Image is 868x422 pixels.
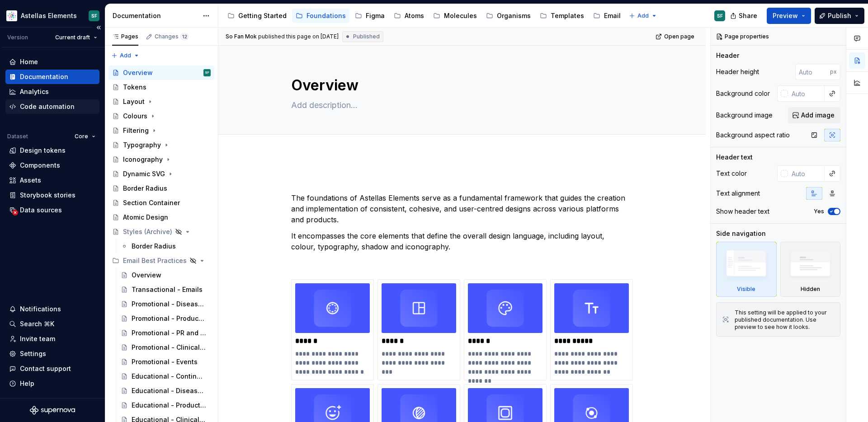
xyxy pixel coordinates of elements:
a: Educational - Continuing Medical Education (CME) [117,369,214,384]
img: b2369ad3-f38c-46c1-b2a2-f2452fdbdcd2.png [6,10,17,21]
a: Promotional - Events [117,355,214,369]
div: Background aspect ratio [716,131,790,140]
div: Colours [123,112,147,121]
a: Assets [5,173,99,188]
div: Promotional - Disease Awareness Template [132,300,206,309]
div: Email Best Practices [108,253,214,268]
div: This setting will be applied to your published documentation. Use preview to see how it looks. [735,309,835,331]
a: Layout [108,94,214,109]
div: Overview [132,271,161,280]
div: Educational - Product Mechanism [132,401,206,410]
div: Styles (Archive) [123,227,172,236]
label: Yes [814,208,824,215]
a: Educational - Product Mechanism [117,398,214,413]
div: Side navigation [716,229,766,238]
div: Header [716,51,739,60]
div: Dynamic SVG [123,169,165,178]
input: Auto [788,85,825,102]
a: Section Container [108,196,214,210]
img: 5d0b43c6-0dd7-4392-b28b-f37c98fba464.png [554,283,629,333]
div: Invite team [20,334,55,343]
a: Documentation [5,70,99,84]
div: Overview [123,68,153,77]
div: SF [205,68,209,77]
span: Open page [664,33,694,40]
div: Header text [716,153,753,162]
input: Auto [795,64,830,80]
button: Current draft [51,31,101,44]
div: Changes [155,33,189,40]
div: Email [604,11,621,20]
div: Components [20,161,60,170]
div: Organisms [497,11,531,20]
button: Add [626,9,660,22]
p: The foundations of Astellas Elements serve as a fundamental framework that guides the creation an... [291,192,633,225]
a: Tokens [108,80,214,94]
a: Promotional - Clinical Trials [117,340,214,355]
span: Preview [773,11,798,20]
svg: Supernova Logo [30,406,75,415]
a: Figma [351,9,388,23]
button: Add image [788,107,840,123]
button: Preview [767,8,811,24]
div: Documentation [113,11,198,20]
div: Border Radius [123,184,167,193]
a: Data sources [5,203,99,217]
button: Astellas ElementsSF [2,6,103,25]
a: Invite team [5,332,99,346]
a: Atoms [390,9,428,23]
div: Version [7,34,28,41]
div: Help [20,379,34,388]
button: Contact support [5,361,99,376]
a: Styles (Archive) [108,225,214,239]
div: Home [20,57,38,66]
a: Overview [117,268,214,282]
button: Collapse sidebar [92,21,105,34]
div: Hidden [801,286,820,293]
a: Dynamic SVG [108,167,214,181]
button: Core [71,130,99,143]
div: Header height [716,67,759,76]
a: Analytics [5,84,99,99]
a: Molecules [429,9,481,23]
a: Iconography [108,152,214,167]
a: Promotional - PR and Campaign (Above brand) [117,326,214,340]
div: Visible [716,242,777,297]
div: Search ⌘K [20,319,54,328]
a: Components [5,158,99,173]
a: Organisms [482,9,534,23]
div: Border Radius [132,242,176,251]
div: Promotional - Events [132,357,198,366]
span: Publish [828,11,851,20]
div: Hidden [780,242,841,297]
button: Add [108,49,142,62]
span: Share [739,11,757,20]
div: Layout [123,97,145,106]
div: Promotional - PR and Campaign (Above brand) [132,328,206,338]
div: Molecules [444,11,477,20]
p: It encompasses the core elements that define the overall design language, including layout, colou... [291,230,633,252]
a: Design tokens [5,143,99,158]
a: Email [590,9,624,23]
span: Current draft [55,34,90,41]
button: Help [5,376,99,391]
div: Typography [123,141,161,150]
a: Foundations [292,9,349,23]
div: Pages [112,33,138,40]
a: Filtering [108,123,214,138]
div: Visible [737,286,755,293]
img: 5550deed-43a9-437b-8b0c-da97e59b4cc9.png [468,283,542,333]
span: Core [75,133,88,140]
a: Border Radius [117,239,214,253]
div: Figma [366,11,385,20]
div: Page tree [224,7,624,25]
div: Templates [551,11,584,20]
a: Storybook stories [5,188,99,202]
div: Analytics [20,87,49,96]
button: Notifications [5,302,99,316]
button: Search ⌘K [5,317,99,331]
a: Border Radius [108,181,214,196]
a: Code automation [5,99,99,114]
div: Foundations [307,11,346,20]
textarea: Overview [289,75,631,96]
